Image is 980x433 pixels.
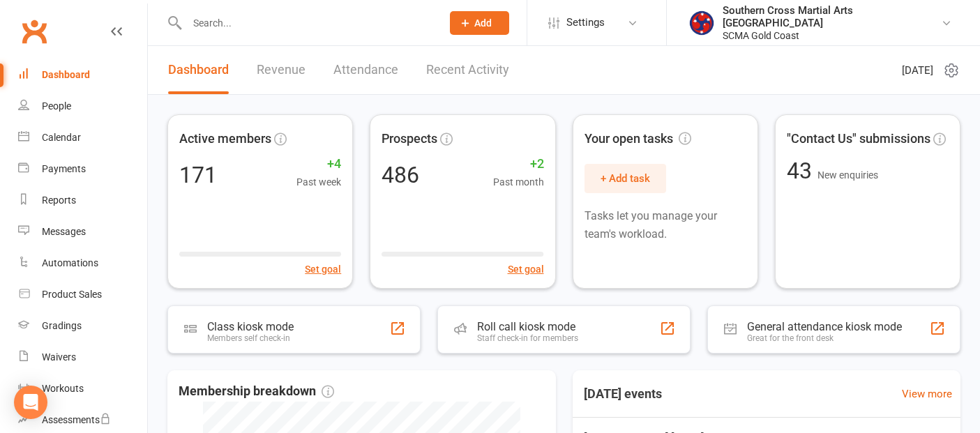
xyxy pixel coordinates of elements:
[18,216,147,248] a: Messages
[493,174,544,190] span: Past month
[573,381,673,407] h3: [DATE] events
[747,333,902,343] div: Great for the front desk
[42,289,102,300] div: Product Sales
[42,320,82,331] div: Gradings
[688,9,716,37] img: thumb_image1620786302.png
[493,154,544,174] span: +2
[18,153,147,185] a: Payments
[18,373,147,404] a: Workouts
[723,29,941,42] div: SCMA Gold Coast
[18,185,147,216] a: Reports
[18,279,147,310] a: Product Sales
[14,386,47,419] div: Open Intercom Messenger
[183,13,432,33] input: Search...
[426,46,509,94] a: Recent Activity
[817,169,878,181] span: New enquiries
[18,122,147,153] a: Calendar
[305,261,341,277] button: Set goal
[42,383,84,394] div: Workouts
[42,257,98,268] div: Automations
[450,11,509,35] button: Add
[787,158,817,184] span: 43
[257,46,306,94] a: Revenue
[787,129,930,149] span: "Contact Us" submissions
[42,226,86,237] div: Messages
[508,261,544,277] button: Set goal
[179,381,334,402] span: Membership breakdown
[168,46,229,94] a: Dashboard
[207,333,294,343] div: Members self check-in
[18,342,147,373] a: Waivers
[18,310,147,342] a: Gradings
[474,17,492,29] span: Add
[42,69,90,80] div: Dashboard
[902,62,933,79] span: [DATE]
[18,248,147,279] a: Automations
[42,100,71,112] div: People
[207,320,294,333] div: Class kiosk mode
[296,154,341,174] span: +4
[585,129,691,149] span: Your open tasks
[902,386,952,402] a: View more
[42,414,111,425] div: Assessments
[42,351,76,363] div: Waivers
[296,174,341,190] span: Past week
[179,164,217,186] div: 171
[333,46,398,94] a: Attendance
[477,333,578,343] div: Staff check-in for members
[566,7,605,38] span: Settings
[42,132,81,143] div: Calendar
[382,164,419,186] div: 486
[585,207,746,243] p: Tasks let you manage your team's workload.
[382,129,437,149] span: Prospects
[42,163,86,174] div: Payments
[18,91,147,122] a: People
[17,14,52,49] a: Clubworx
[42,195,76,206] div: Reports
[179,129,271,149] span: Active members
[18,59,147,91] a: Dashboard
[723,4,941,29] div: Southern Cross Martial Arts [GEOGRAPHIC_DATA]
[585,164,666,193] button: + Add task
[477,320,578,333] div: Roll call kiosk mode
[747,320,902,333] div: General attendance kiosk mode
